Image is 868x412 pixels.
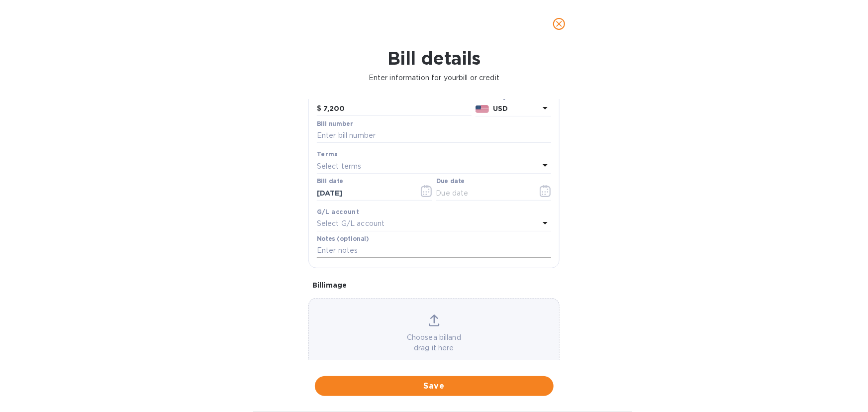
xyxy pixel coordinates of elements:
[476,93,506,101] b: Currency
[323,380,546,392] span: Save
[317,186,411,201] input: Select date
[317,121,353,127] label: Bill number
[317,208,359,215] b: G/L account
[317,128,551,143] input: Enter bill number
[436,186,530,201] input: Due date
[317,94,353,100] label: Bill amount
[476,105,489,112] img: USD
[547,12,571,36] button: close
[317,236,369,242] label: Notes (optional)
[818,364,868,412] iframe: Chat Widget
[323,102,472,116] input: $ Enter bill amount
[317,161,362,172] p: Select terms
[493,104,508,112] b: USD
[317,179,343,185] label: Bill date
[8,73,860,83] p: Enter information for your bill or credit
[8,48,860,69] h1: Bill details
[309,332,559,353] p: Choose a bill and drag it here
[317,102,323,116] div: $
[317,150,338,158] b: Terms
[317,243,551,258] input: Enter notes
[315,376,554,396] button: Save
[436,179,465,185] label: Due date
[312,280,556,290] p: Bill image
[317,218,385,229] p: Select G/L account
